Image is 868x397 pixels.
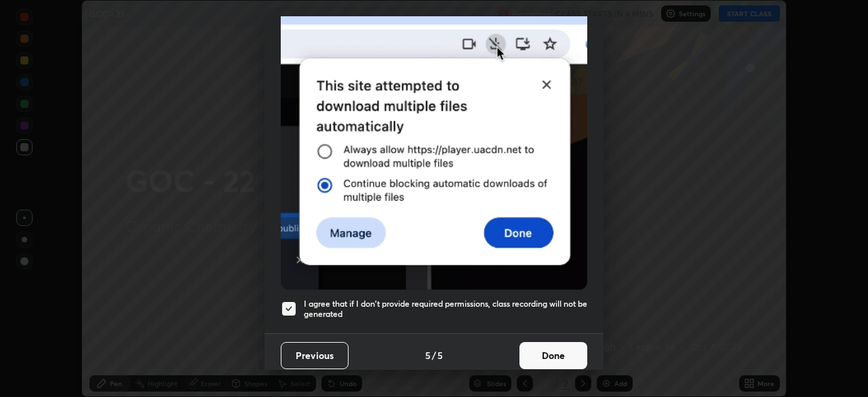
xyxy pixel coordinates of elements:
[304,299,587,320] h5: I agree that if I don't provide required permissions, class recording will not be generated
[437,348,443,362] h4: 5
[425,348,431,362] h4: 5
[432,348,436,362] h4: /
[519,342,587,369] button: Done
[281,342,349,369] button: Previous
